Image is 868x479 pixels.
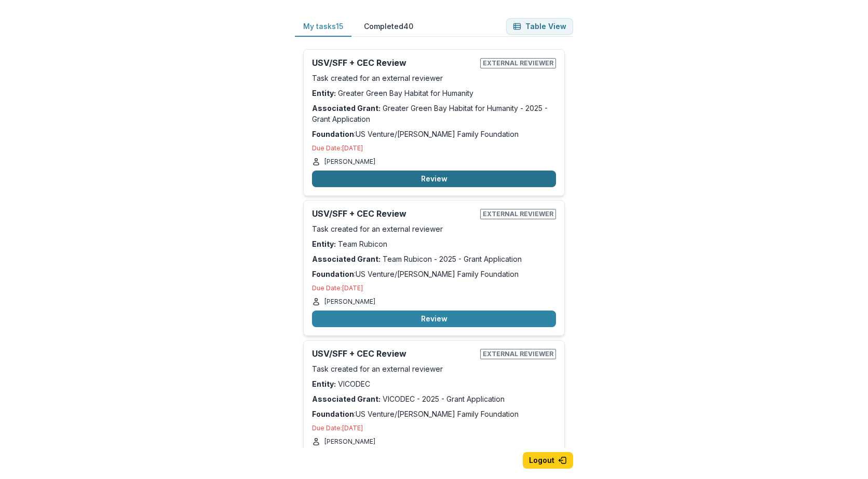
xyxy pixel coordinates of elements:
strong: Entity: [312,89,336,97]
span: External reviewer [480,58,556,68]
strong: Foundation [312,270,354,278]
p: Greater Green Bay Habitat for Humanity [312,88,556,98]
p: [PERSON_NAME] [324,297,375,306]
p: VICODEC [312,378,556,389]
p: Due Date: [DATE] [312,284,556,293]
p: Greater Green Bay Habitat for Humanity - 2025 - Grant Application [312,103,556,124]
h2: USV/SFF + CEC Review [312,58,476,68]
p: [PERSON_NAME] [324,157,375,166]
button: Completed 40 [356,17,422,37]
p: Due Date: [DATE] [312,144,556,153]
h2: USV/SFF + CEC Review [312,209,476,219]
span: External reviewer [480,209,556,219]
p: VICODEC - 2025 - Grant Application [312,393,556,404]
button: Logout [523,452,573,469]
p: Team Rubicon [312,238,556,249]
strong: Foundation [312,130,354,138]
p: : US Venture/[PERSON_NAME] Family Foundation [312,269,556,279]
p: Task created for an external reviewer [312,73,556,83]
strong: Associated Grant: [312,104,381,112]
strong: Entity: [312,239,336,248]
p: Task created for an external reviewer [312,223,556,234]
p: : US Venture/[PERSON_NAME] Family Foundation [312,129,556,139]
strong: Associated Grant: [312,255,381,263]
strong: Entity: [312,379,336,388]
h2: USV/SFF + CEC Review [312,349,476,359]
button: Review [312,311,556,327]
strong: Foundation [312,410,354,418]
p: Team Rubicon - 2025 - Grant Application [312,253,556,264]
strong: Associated Grant: [312,395,381,403]
p: Due Date: [DATE] [312,424,556,433]
p: [PERSON_NAME] [324,437,375,446]
p: : US Venture/[PERSON_NAME] Family Foundation [312,408,556,419]
button: Review [312,171,556,187]
p: Task created for an external reviewer [312,363,556,374]
button: My tasks 15 [295,17,351,37]
button: Table View [506,18,573,35]
span: External reviewer [480,349,556,359]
